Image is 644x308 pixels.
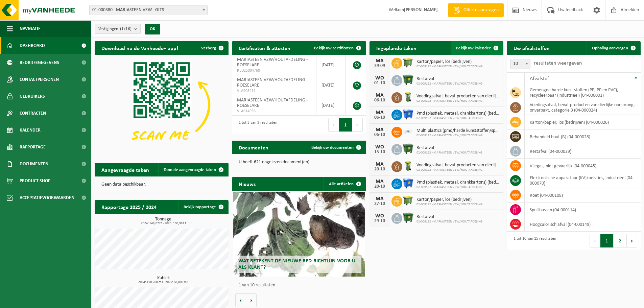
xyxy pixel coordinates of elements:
[507,41,556,54] h2: Uw afvalstoffen
[402,177,414,189] img: WB-1100-HPE-BE-01
[95,41,185,54] h2: Download nu de Vanheede+ app!
[232,41,297,54] h2: Certificaten & attesten
[510,233,556,248] div: 1 tot 10 van 15 resultaten
[416,203,482,207] span: 02-009122 - MARIASTEEN VZW/HOUTAFDELING
[416,151,482,155] span: 02-009122 - MARIASTEEN VZW/HOUTAFDELING
[95,200,163,213] h2: Rapportage 2025 / 2024
[525,188,641,203] td: roet (04-000108)
[20,37,45,54] span: Dashboard
[416,220,482,224] span: 02-009122 - MARIASTEEN VZW/HOUTAFDELING
[369,41,423,54] h2: Ingeplande taken
[20,20,41,37] span: Navigatie
[534,61,582,66] label: resultaten weergeven
[525,159,641,173] td: vliegas, niet gevaarlijk (04-000045)
[232,177,262,190] h2: Nieuws
[238,258,355,270] span: Wat betekent de nieuwe RED-richtlijn voor u als klant?
[373,127,386,133] div: MA
[373,167,386,172] div: 20-10
[590,234,600,247] button: Previous
[98,281,229,284] span: 2024: 110,200 m3 - 2025: 68,800 m3
[20,139,46,156] span: Rapportage
[20,189,74,206] span: Acceptatievoorwaarden
[416,197,482,203] span: Karton/papier, los (bedrijven)
[232,141,275,154] h2: Documenten
[456,46,491,50] span: Bekijk uw kalender
[416,99,500,103] span: 02-009122 - MARIASTEEN VZW/HOUTAFDELING
[416,180,500,185] span: Pmd (plastiek, metaal, drankkartons) (bedrijven)
[416,111,500,116] span: Pmd (plastiek, metaal, drankkartons) (bedrijven)
[373,184,386,189] div: 20-10
[600,234,614,247] button: 1
[402,126,414,137] img: LP-SK-00500-LPE-16
[239,160,359,165] p: U heeft 621 ongelezen document(en).
[402,57,414,68] img: WB-1100-HPE-GN-50
[98,217,229,225] h3: Tonnage
[309,41,365,55] a: Bekijk uw certificaten
[95,55,229,155] img: Download de VHEPlus App
[525,85,641,100] td: gemengde harde kunststoffen (PE, PP en PVC), recycleerbaar (industrieel) (04-000001)
[402,109,414,120] img: WB-1100-HPE-BE-01
[90,5,207,15] span: 01-000380 - MARIASTEEN VZW - GITS
[416,116,500,120] span: 02-009122 - MARIASTEEN VZW/HOUTAFDELING
[416,128,500,134] span: Multi plastics (pmd/harde kunststoffen/spanbanden/eps/folie naturel/folie gemeng...
[373,64,386,68] div: 29-09
[246,293,257,307] button: Volgende
[101,182,222,187] p: Geen data beschikbaar.
[373,196,386,202] div: MA
[95,24,141,34] button: Vestigingen(1/16)
[120,27,132,31] count: (1/16)
[352,118,363,132] button: Next
[306,141,365,154] a: Bekijk uw documenten
[373,150,386,155] div: 15-10
[20,88,45,105] span: Gebruikers
[237,77,308,88] span: MARIASTEEN VZW/HOUTAFDELING - ROESELARE
[373,133,386,137] div: 06-10
[373,98,386,103] div: 06-10
[235,117,277,132] div: 1 tot 3 van 3 resultaten
[316,55,346,75] td: [DATE]
[158,163,228,176] a: Toon de aangevraagde taken
[98,24,132,34] span: Vestigingen
[373,115,386,120] div: 06-10
[98,222,229,225] span: 2024: 148,077 t - 2025: 100,991 t
[451,41,503,55] a: Bekijk uw kalender
[416,94,500,99] span: Voedingsafval, bevat producten van dierlijke oorsprong, onverpakt, categorie 3
[373,219,386,223] div: 29-10
[95,163,156,176] h2: Aangevraagde taken
[98,276,229,284] h3: Kubiek
[525,173,641,188] td: elektronische apparatuur (KV)koelvries, industrieel (04-000070)
[20,71,59,88] span: Contactpersonen
[237,98,308,108] span: MARIASTEEN VZW/HOUTAFDELING - ROESELARE
[201,46,216,50] span: Verberg
[20,172,50,189] span: Product Shop
[239,283,362,288] p: 1 van 10 resultaten
[235,293,246,307] button: Vorige
[525,144,641,159] td: restafval (04-000029)
[314,46,354,50] span: Bekijk uw certificaten
[525,115,641,129] td: karton/papier, los (bedrijven) (04-000026)
[404,7,438,13] strong: [PERSON_NAME]
[316,95,346,116] td: [DATE]
[233,192,364,277] a: Wat betekent de nieuwe RED-richtlijn voor u als klant?
[525,217,641,232] td: hoogcalorisch afval (04-000149)
[416,185,500,189] span: 02-009122 - MARIASTEEN VZW/HOUTAFDELING
[196,41,228,55] button: Verberg
[402,160,414,172] img: WB-0140-HPE-GN-50
[373,179,386,184] div: MA
[614,234,627,247] button: 2
[89,5,208,15] span: 01-000380 - MARIASTEEN VZW - GITS
[402,212,414,223] img: WB-1100-HPE-GN-01
[373,81,386,86] div: 01-10
[416,214,482,220] span: Restafval
[373,58,386,64] div: MA
[416,168,500,172] span: 02-009122 - MARIASTEEN VZW/HOUTAFDELING
[373,110,386,115] div: MA
[373,75,386,81] div: WO
[20,156,48,172] span: Documenten
[178,200,228,214] a: Bekijk rapportage
[237,88,311,94] span: VLA903411
[448,3,504,17] a: Offerte aanvragen
[525,100,641,115] td: voedingsafval, bevat producten van dierlijke oorsprong, onverpakt, categorie 3 (04-000024)
[328,118,339,132] button: Previous
[416,59,482,65] span: Karton/papier, los (bedrijven)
